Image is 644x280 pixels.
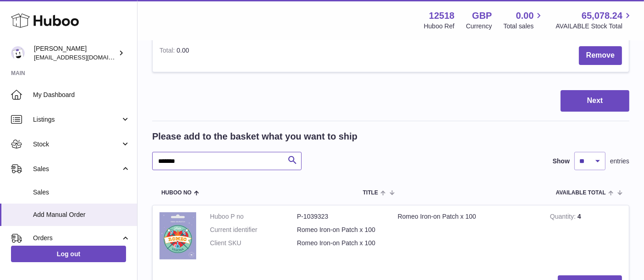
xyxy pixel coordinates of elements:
span: entries [610,157,629,166]
td: Romeo Iron-on Patch x 100 [391,205,543,269]
div: Currency [466,22,492,31]
img: internalAdmin-12518@internal.huboo.com [11,46,25,60]
span: Orders [33,234,121,242]
td: 4 [543,205,629,269]
h2: Please add to the basket what you want to ship [152,130,358,143]
span: Listings [33,115,121,124]
span: Sales [33,165,121,173]
button: Remove [579,46,622,65]
strong: Quantity [550,213,578,222]
span: My Dashboard [33,91,130,99]
span: Title [363,190,378,196]
div: Huboo Ref [424,22,455,31]
a: Log out [11,246,126,262]
span: Add Manual Order [33,210,130,219]
a: 65,078.24 AVAILABLE Stock Total [556,10,633,31]
span: [EMAIL_ADDRESS][DOMAIN_NAME] [34,54,135,61]
span: Total sales [503,22,544,31]
div: [PERSON_NAME] [34,44,116,62]
span: AVAILABLE Stock Total [556,22,633,31]
label: Show [553,157,570,166]
dt: Client SKU [210,239,297,248]
a: 0.00 Total sales [503,10,544,31]
dt: Huboo P no [210,212,297,221]
button: Next [561,90,629,112]
span: 65,078.24 [582,10,622,22]
dt: Current identifier [210,226,297,234]
strong: 12518 [429,10,455,22]
span: AVAILABLE Total [556,190,606,196]
dd: P-1039323 [297,212,384,221]
dd: Romeo Iron-on Patch x 100 [297,239,384,248]
span: 0.00 [516,10,534,22]
strong: GBP [472,10,492,22]
label: Total [160,47,176,56]
span: 0.00 [176,47,189,54]
span: Huboo no [161,190,192,196]
dd: Romeo Iron-on Patch x 100 [297,226,384,234]
span: Sales [33,188,130,197]
span: Stock [33,140,121,149]
img: Romeo Iron-on Patch x 100 [160,212,196,259]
